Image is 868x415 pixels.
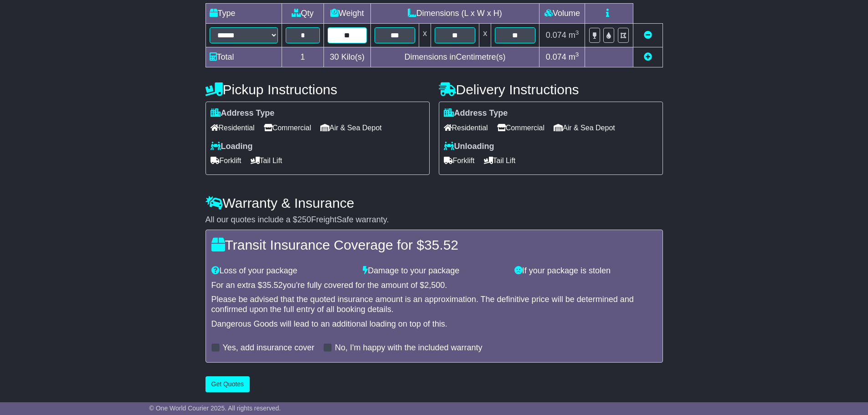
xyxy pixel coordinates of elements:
[298,215,311,224] span: 250
[324,4,371,24] td: Weight
[205,82,430,97] h4: Pickup Instructions
[205,195,663,210] h4: Warranty & Insurance
[211,108,275,118] label: Address Type
[205,215,663,225] div: All our quotes include a $ FreightSafe warranty.
[419,24,431,47] td: x
[569,52,579,61] span: m
[207,266,359,276] div: Loss of your package
[479,24,491,47] td: x
[444,108,508,118] label: Address Type
[251,154,282,168] span: Tail Lift
[320,121,382,135] span: Air & Sea Depot
[211,154,241,168] span: Forklift
[205,47,282,67] td: Total
[282,47,324,67] td: 1
[539,4,585,24] td: Volume
[370,47,539,67] td: Dimensions in Centimetre(s)
[211,281,657,291] div: For an extra $ you're fully covered for the amount of $ .
[569,31,579,40] span: m
[223,343,314,353] label: Yes, add insurance cover
[211,121,255,135] span: Residential
[546,52,566,61] span: 0.074
[262,281,283,290] span: 35.52
[282,4,324,24] td: Qty
[444,142,494,152] label: Unloading
[324,47,371,67] td: Kilo(s)
[370,4,539,24] td: Dimensions (L x W x H)
[424,281,445,290] span: 2,500
[211,319,657,329] div: Dangerous Goods will lead to an additional loading on top of this.
[205,376,250,392] button: Get Quotes
[211,237,657,252] h4: Transit Insurance Coverage for $
[444,121,488,135] span: Residential
[358,266,510,276] div: Damage to your package
[205,4,282,24] td: Type
[644,31,652,40] a: Remove this item
[211,295,657,314] div: Please be advised that the quoted insurance amount is an approximation. The definitive price will...
[575,29,579,36] sup: 3
[211,142,253,152] label: Loading
[546,31,566,40] span: 0.074
[335,343,483,353] label: No, I'm happy with the included warranty
[439,82,663,97] h4: Delivery Instructions
[497,121,544,135] span: Commercial
[554,121,615,135] span: Air & Sea Depot
[644,52,652,61] a: Add new item
[149,405,281,412] span: © One World Courier 2025. All rights reserved.
[484,154,516,168] span: Tail Lift
[510,266,662,276] div: If your package is stolen
[264,121,311,135] span: Commercial
[575,51,579,58] sup: 3
[330,52,339,61] span: 30
[444,154,475,168] span: Forklift
[424,237,458,252] span: 35.52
